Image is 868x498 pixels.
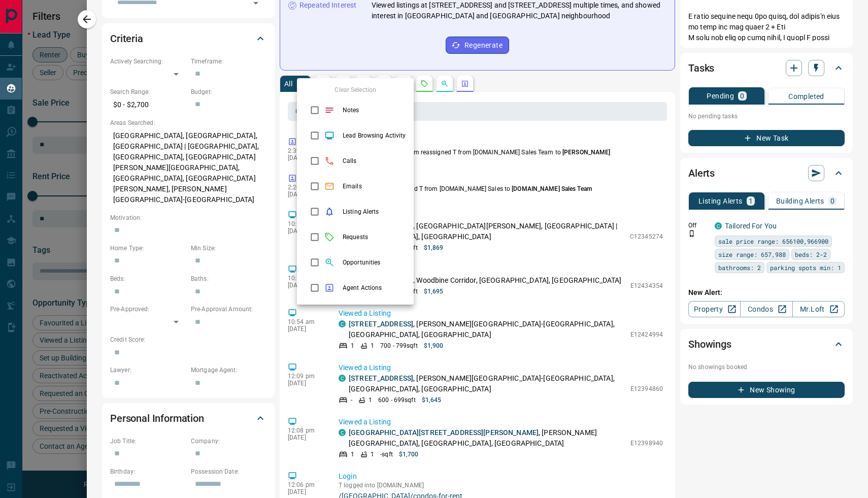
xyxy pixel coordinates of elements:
[343,106,406,115] span: Notes
[343,283,406,292] span: Agent Actions
[343,233,406,242] span: Requests
[343,258,406,267] span: Opportunities
[343,182,406,191] span: Emails
[343,131,406,140] span: Lead Browsing Activity
[343,156,406,165] span: Calls
[343,207,406,216] span: Listing Alerts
